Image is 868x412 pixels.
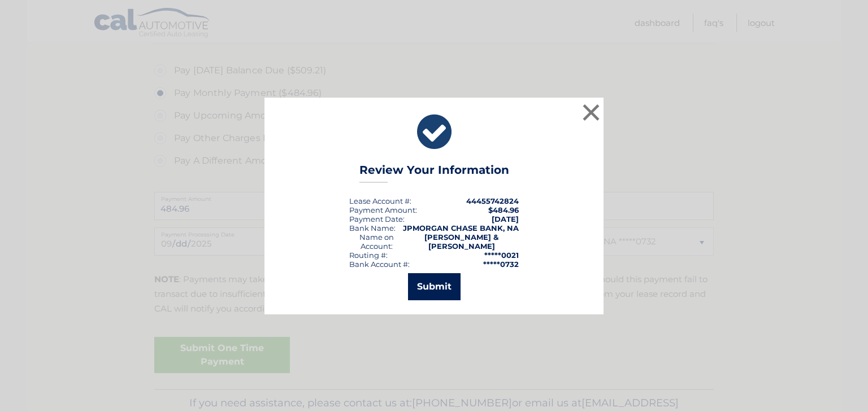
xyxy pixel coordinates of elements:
[466,196,519,205] strong: 44455742824
[349,260,410,269] div: Bank Account #:
[580,101,602,124] button: ×
[349,251,388,260] div: Routing #:
[349,205,417,214] div: Payment Amount:
[349,223,396,233] div: Bank Name:
[349,196,411,205] div: Lease Account #:
[349,233,404,251] div: Name on Account:
[349,214,405,223] div: :
[408,273,461,300] button: Submit
[403,223,519,233] strong: JPMORGAN CHASE BANK, NA
[488,205,519,214] span: $484.96
[359,163,509,183] h3: Review Your Information
[492,214,519,223] span: [DATE]
[424,233,498,251] strong: [PERSON_NAME] & [PERSON_NAME]
[349,214,403,223] span: Payment Date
